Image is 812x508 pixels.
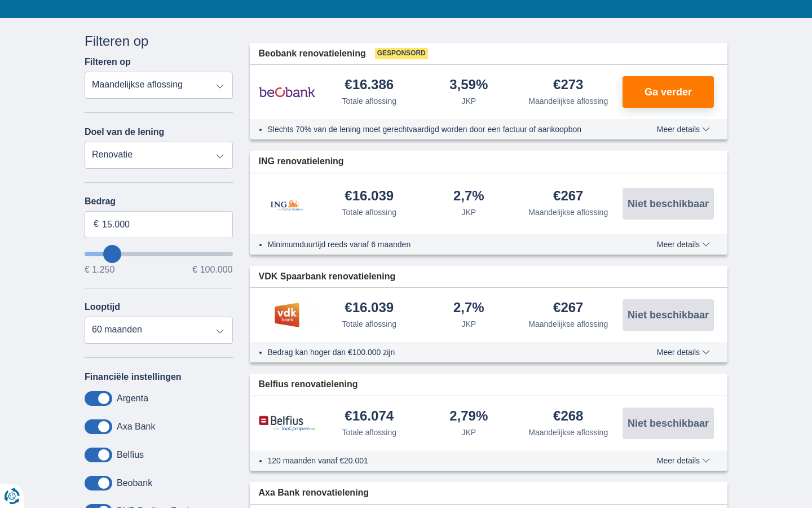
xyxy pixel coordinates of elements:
[117,422,155,432] label: Axa Bank
[345,301,394,316] div: €16.039
[648,456,718,465] button: Meer details
[657,348,710,356] span: Meer details
[628,199,709,209] span: Niet beschikbaar
[342,427,396,438] div: Totale aflossing
[85,196,233,207] label: Bedrag
[259,78,315,106] img: product.pl.alt Beobank
[259,415,315,432] img: product.pl.alt Belfius
[623,408,714,439] button: Niet beschikbaar
[85,57,131,67] label: Filteren op
[553,301,583,316] div: €267
[342,95,396,107] div: Totale aflossing
[85,302,120,312] label: Looptijd
[553,409,583,424] div: €268
[117,393,148,404] label: Argenta
[259,155,344,168] span: ING renovatielening
[259,270,396,283] span: VDK Spaarbank renovatielening
[528,427,608,438] div: Maandelijkse aflossing
[342,207,396,218] div: Totale aflossing
[85,32,233,51] div: Filteren op
[461,95,476,107] div: JKP
[461,427,476,438] div: JKP
[85,252,233,256] input: wantToBorrow
[645,87,692,97] span: Ga verder
[553,189,583,204] div: €267
[657,125,710,133] span: Meer details
[259,378,358,391] span: Belfius renovatielening
[648,348,718,357] button: Meer details
[117,450,144,460] label: Belfius
[94,218,99,231] span: €
[192,265,232,274] span: € 100.000
[259,185,315,222] img: product.pl.alt ING
[268,455,616,466] li: 120 maanden vanaf €20.001
[657,240,710,248] span: Meer details
[461,207,476,218] div: JKP
[553,78,583,93] div: €273
[259,301,315,329] img: product.pl.alt VDK bank
[85,127,164,137] label: Doel van de lening
[85,372,182,382] label: Financiële instellingen
[268,124,616,135] li: Slechts 70% van de lening moet gerechtvaardigd worden door een factuur of aankoopbon
[375,48,428,59] span: Gesponsord
[453,189,484,204] div: 2,7%
[449,78,488,93] div: 3,59%
[657,457,710,465] span: Meer details
[528,207,608,218] div: Maandelijkse aflossing
[461,318,476,330] div: JKP
[345,189,394,204] div: €16.039
[528,95,608,107] div: Maandelijkse aflossing
[623,299,714,331] button: Niet beschikbaar
[117,478,152,488] label: Beobank
[345,78,394,93] div: €16.386
[268,347,616,358] li: Bedrag kan hoger dan €100.000 zijn
[623,76,714,108] button: Ga verder
[85,265,114,274] span: € 1.250
[268,239,616,250] li: Minimumduurtijd reeds vanaf 6 maanden
[628,310,709,320] span: Niet beschikbaar
[453,301,484,316] div: 2,7%
[648,125,718,134] button: Meer details
[648,240,718,249] button: Meer details
[259,47,366,60] span: Beobank renovatielening
[628,418,709,428] span: Niet beschikbaar
[623,188,714,220] button: Niet beschikbaar
[449,409,488,424] div: 2,79%
[528,318,608,330] div: Maandelijkse aflossing
[259,487,369,500] span: Axa Bank renovatielening
[342,318,396,330] div: Totale aflossing
[345,409,394,424] div: €16.074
